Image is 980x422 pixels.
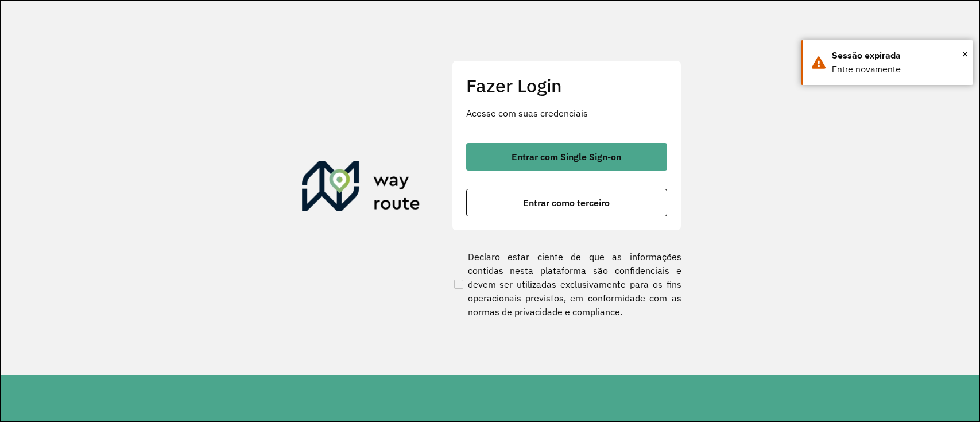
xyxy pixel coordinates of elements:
[466,143,667,171] button: button
[466,189,667,216] button: button
[962,45,968,63] span: ×
[452,250,681,319] label: Declaro estar ciente de que as informações contidas nesta plataforma são confidenciais e devem se...
[466,106,667,120] p: Acesse com suas credenciais
[832,63,964,76] div: Entre novamente
[302,161,420,216] img: Roteirizador AmbevTech
[832,49,964,63] div: Sessão expirada
[466,75,667,96] h2: Fazer Login
[512,152,621,161] span: Entrar com Single Sign-on
[523,198,610,207] span: Entrar como terceiro
[962,45,968,63] button: Close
